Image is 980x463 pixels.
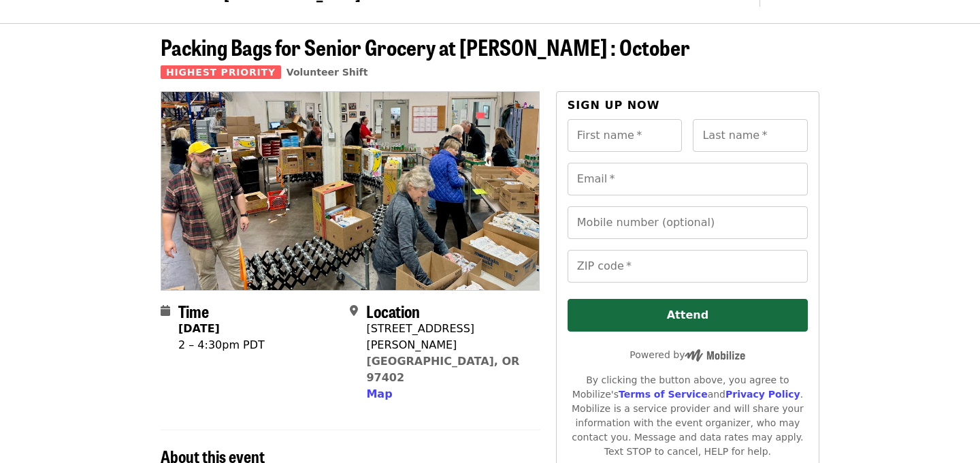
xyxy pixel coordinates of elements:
div: By clicking the button above, you agree to Mobilize's and . Mobilize is a service provider and wi... [568,373,808,459]
input: Email [568,163,808,195]
span: Sign up now [568,99,660,112]
div: 2 – 4:30pm PDT [178,337,265,353]
a: [GEOGRAPHIC_DATA], OR 97402 [366,355,519,384]
strong: [DATE] [178,322,220,335]
span: Highest Priority [161,65,281,79]
i: calendar icon [161,304,170,317]
img: Packing Bags for Senior Grocery at Bailey Hill : October organized by FOOD For Lane County [161,92,539,289]
i: map-marker-alt icon [350,304,358,317]
a: Privacy Policy [725,389,800,400]
span: Packing Bags for Senior Grocery at [PERSON_NAME] : October [161,31,690,63]
a: Terms of Service [619,389,708,400]
span: Time [178,299,209,323]
span: Location [366,299,420,323]
span: Map [366,387,392,400]
input: Last name [693,119,808,152]
button: Attend [568,299,808,332]
input: ZIP code [568,250,808,283]
input: First name [568,119,683,152]
button: Map [366,386,392,402]
span: Powered by [630,349,745,360]
a: Volunteer Shift [287,67,368,78]
img: Powered by Mobilize [685,349,745,362]
div: [STREET_ADDRESS][PERSON_NAME] [366,321,528,353]
input: Mobile number (optional) [568,206,808,239]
